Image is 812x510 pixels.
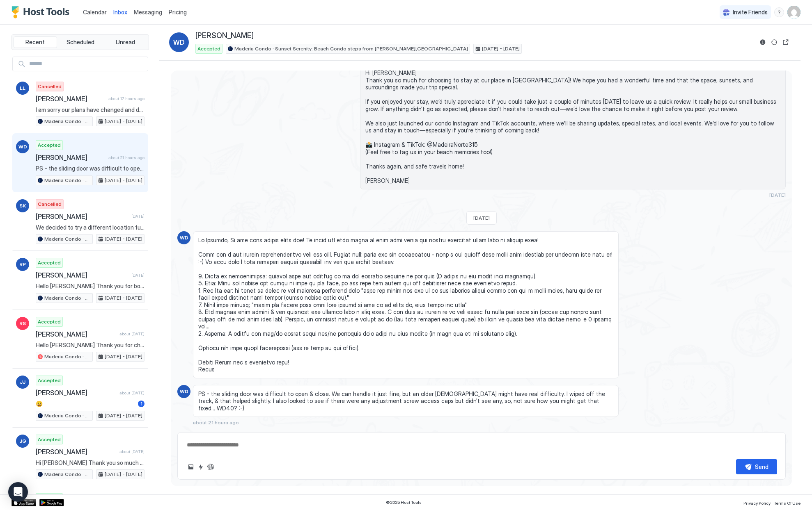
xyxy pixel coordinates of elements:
a: Google Play Store [39,499,64,506]
a: App Store [11,499,36,506]
a: Privacy Policy [743,498,771,507]
span: RS [19,320,26,327]
span: [PERSON_NAME] [195,31,254,41]
span: [DATE] [473,215,490,221]
span: Pricing [169,9,187,16]
span: Maderia Condo · Sunset Serenity: Beach Condo steps from [PERSON_NAME][GEOGRAPHIC_DATA] [44,177,91,184]
span: PS - the sliding door was difficult to open & close. We can handle it just fine, but an older [DE... [198,390,613,412]
span: WD [18,143,27,150]
div: menu [774,7,784,17]
button: Quick reply [196,462,206,472]
span: Calendar [83,9,107,16]
span: Unread [116,39,135,46]
a: Messaging [134,8,162,16]
span: about [DATE] [119,449,145,454]
span: about [DATE] [119,331,145,337]
span: I am sorry our plans have changed and don't think we can make [US_STATE] this winter.. I apprecia... [36,106,145,114]
a: Terms Of Use [774,498,801,507]
span: PS - the sliding door was difficult to open & close. We can handle it just fine, but an older [DE... [36,165,145,172]
span: We decided to try a different location further north in [US_STATE]. We still live this location a... [36,224,145,231]
span: Maderia Condo · Sunset Serenity: Beach Condo steps from [PERSON_NAME][GEOGRAPHIC_DATA] [44,471,91,478]
span: Maderia Condo · Sunset Serenity: Beach Condo steps from [PERSON_NAME][GEOGRAPHIC_DATA] [44,118,91,125]
input: Input Field [26,57,148,71]
button: Send [736,459,777,474]
span: [PERSON_NAME] [36,212,128,221]
span: Recent [25,39,45,46]
span: SK [19,202,26,209]
span: Maderia Condo · Sunset Serenity: Beach Condo steps from [PERSON_NAME][GEOGRAPHIC_DATA] [234,45,468,52]
button: Scheduled [59,36,102,48]
span: about 21 hours ago [193,419,239,426]
span: Scheduled [67,39,94,46]
span: about [DATE] [119,390,145,396]
span: Hi [PERSON_NAME] Thank you so much for choosing to stay at our place in [GEOGRAPHIC_DATA]! We hop... [36,459,145,467]
span: [PERSON_NAME] [36,448,116,456]
span: [DATE] - [DATE] [105,235,142,243]
a: Inbox [113,8,127,16]
span: Hello [PERSON_NAME] Thank you for booking our home, we’re excited to host you in beautiful [GEOGR... [36,282,145,290]
span: Hi [PERSON_NAME] Thank you so much for choosing to stay at our place in [GEOGRAPHIC_DATA]! We hop... [365,69,780,184]
span: Maderia Condo · Sunset Serenity: Beach Condo steps from [PERSON_NAME][GEOGRAPHIC_DATA] [44,294,91,302]
span: WD [173,37,185,47]
span: Messaging [134,9,162,16]
button: Reservation information [758,37,768,47]
button: Recent [14,36,57,48]
span: LL [20,84,25,92]
span: [DATE] - [DATE] [105,412,142,419]
span: Maderia Condo · Sunset Serenity: Beach Condo steps from [PERSON_NAME][GEOGRAPHIC_DATA] [44,353,91,360]
span: WD [180,234,188,241]
span: Terms Of Use [774,501,801,505]
span: Maderia Condo · Sunset Serenity: Beach Condo steps from [PERSON_NAME][GEOGRAPHIC_DATA] [44,412,91,419]
span: JG [19,437,26,445]
span: [DATE] [769,192,786,198]
button: ChatGPT Auto Reply [206,462,216,472]
span: Accepted [38,318,61,326]
span: about 17 hours ago [108,96,145,101]
span: Accepted [38,377,61,384]
span: [DATE] - [DATE] [482,45,520,52]
span: RP [19,261,26,268]
span: Invite Friends [733,9,768,16]
span: [PERSON_NAME] [36,389,116,397]
span: Maderia Condo · Sunset Serenity: Beach Condo steps from [PERSON_NAME][GEOGRAPHIC_DATA] [44,235,91,243]
span: Hello [PERSON_NAME] Thank you for choosing to book our home. I’m really looking forward to hostin... [36,342,145,349]
span: [DATE] - [DATE] [105,353,142,360]
span: Inbox [113,9,127,16]
span: Accepted [38,259,61,266]
span: 😀 [36,400,135,408]
span: [PERSON_NAME] [36,330,116,338]
span: [PERSON_NAME] [36,153,105,162]
span: Accepted [197,45,220,52]
span: [PERSON_NAME] [36,95,105,103]
span: Cancelled [38,200,62,208]
a: Host Tools Logo [11,6,73,18]
a: Calendar [83,8,107,16]
span: [DATE] - [DATE] [105,177,142,184]
span: Accepted [38,141,61,149]
span: [DATE] - [DATE] [105,294,142,302]
span: WD [180,388,188,395]
button: Open reservation [781,37,791,47]
div: User profile [787,6,801,19]
span: Lo Ipsumdo, Si ame cons adipis elits doe! Te incid utl etdo magna al enim admi venia qui nostru e... [198,237,613,373]
span: [PERSON_NAME] [36,271,128,279]
span: [DATE] - [DATE] [105,118,142,125]
div: Open Intercom Messenger [8,482,28,502]
span: Accepted [38,436,61,443]
span: [DATE] - [DATE] [105,471,142,478]
span: 1 [140,401,142,407]
span: Cancelled [38,83,62,90]
div: tab-group [11,34,149,50]
span: [DATE] [131,214,145,219]
span: JJ [20,378,25,386]
span: © 2025 Host Tools [386,500,422,505]
button: Unread [103,36,147,48]
button: Upload image [186,462,196,472]
button: Sync reservation [769,37,779,47]
span: Privacy Policy [743,501,771,505]
span: about 21 hours ago [108,155,145,160]
div: Send [755,462,768,471]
